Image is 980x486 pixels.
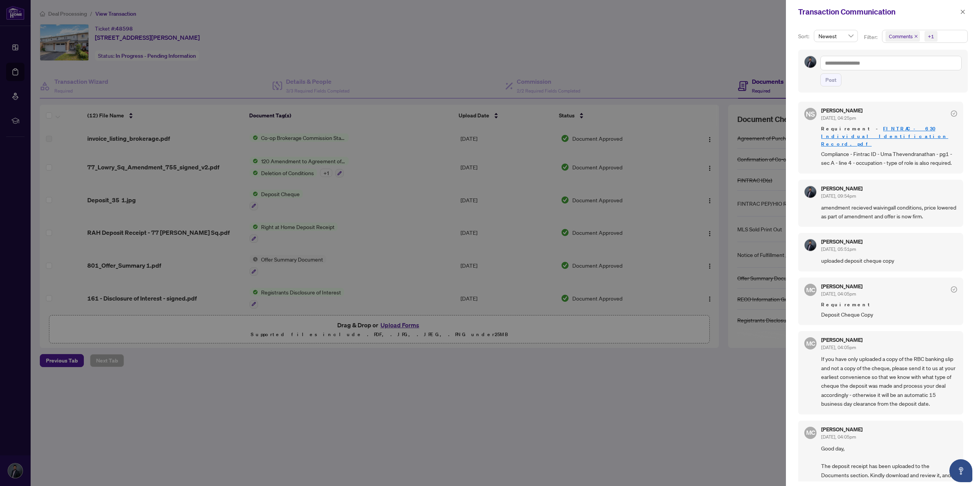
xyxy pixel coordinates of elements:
span: Compliance - Fintrac ID - Uma Thevendranathan - pg1 - sec A - line 4 - occupation - type of role ... [821,150,957,167]
img: Profile Icon [805,186,816,198]
span: NS [806,109,815,119]
span: [DATE], 04:05pm [821,345,856,350]
span: Newest [818,30,853,42]
span: Deposit Cheque Copy [821,310,957,319]
span: [DATE], 09:54pm [821,193,856,199]
img: Profile Icon [805,56,816,68]
span: [DATE], 04:25pm [821,115,856,121]
span: check-circle [951,286,957,293]
button: Post [820,73,841,86]
span: Comments [885,31,920,42]
img: Profile Icon [805,239,816,251]
span: [DATE], 05:51pm [821,246,856,252]
span: If you have only uploaded a copy of the RBC banking slip and not a copy of the cheque, please sen... [821,354,957,408]
span: [DATE], 04:05pm [821,291,856,297]
h5: [PERSON_NAME] [821,427,862,432]
span: close [914,34,918,38]
h5: [PERSON_NAME] [821,108,862,113]
span: check-circle [951,111,957,117]
span: MC [806,285,815,294]
span: amendment recieved waivingall conditions, price lowered as part of amendment and offer is now firm. [821,203,957,221]
h5: [PERSON_NAME] [821,284,862,289]
div: +1 [928,33,934,40]
div: Transaction Communication [798,6,958,18]
a: FINTRAC - 630 Individual Identification Record.pdf [821,125,948,147]
span: Comments [889,33,913,40]
h5: [PERSON_NAME] [821,186,862,191]
span: Requirement [821,301,957,309]
span: uploaded deposit cheque copy [821,256,957,265]
span: [DATE], 04:05pm [821,434,856,440]
button: Open asap [949,459,972,482]
h5: [PERSON_NAME] [821,337,862,343]
h5: [PERSON_NAME] [821,239,862,244]
span: close [960,9,965,15]
p: Filter: [864,33,879,41]
span: MC [806,428,815,437]
span: MC [806,339,815,348]
span: Requirement - [821,125,957,148]
p: Sort: [798,32,811,41]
